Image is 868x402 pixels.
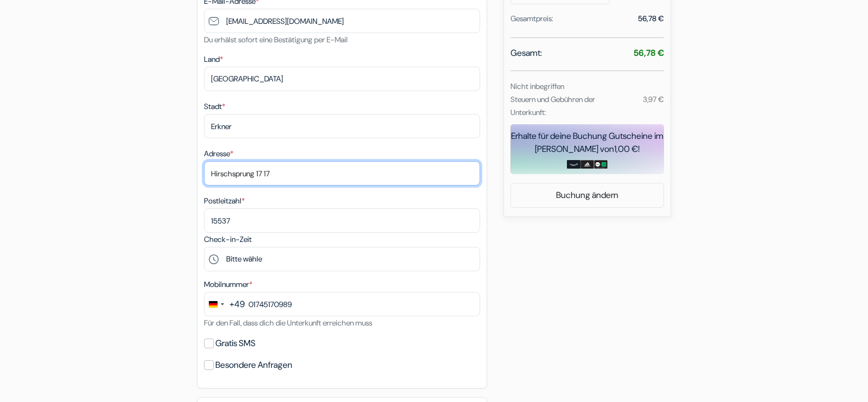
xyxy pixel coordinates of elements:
[510,81,564,91] small: Nicht inbegriffen
[204,54,223,65] label: Land
[510,130,664,156] div: Erhalte für deine Buchung Gutscheine im [PERSON_NAME] von !
[204,9,480,33] input: E-Mail-Adresse eingeben
[510,94,595,117] small: Steuern und Gebühren der Unterkunft:
[204,101,225,112] label: Stadt
[510,47,542,60] span: Gesamt:
[643,94,664,104] small: 3,97 €
[204,318,372,328] small: Für den Fall, dass dich die Unterkunft erreichen muss
[511,185,663,206] a: Buchung ändern
[204,195,245,207] label: Postleitzahl
[205,292,245,316] button: Change country, selected Germany (+49)
[215,358,292,373] label: Besondere Anfragen
[510,13,553,24] div: Gesamtpreis:
[567,160,580,169] img: amazon-card-no-text.png
[215,336,256,351] label: Gratis SMS
[204,279,252,290] label: Mobilnummer
[580,160,594,169] img: adidas-card.png
[614,143,638,155] span: 1,00 €
[204,234,252,245] label: Check-in-Zeit
[634,47,664,59] strong: 56,78 €
[594,160,608,169] img: uber-uber-eats-card.png
[204,292,480,316] input: 1512 3456789
[638,13,664,24] div: 56,78 €
[229,298,245,311] div: +49
[204,148,233,159] label: Adresse
[204,35,348,44] small: Du erhälst sofort eine Bestätigung per E-Mail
